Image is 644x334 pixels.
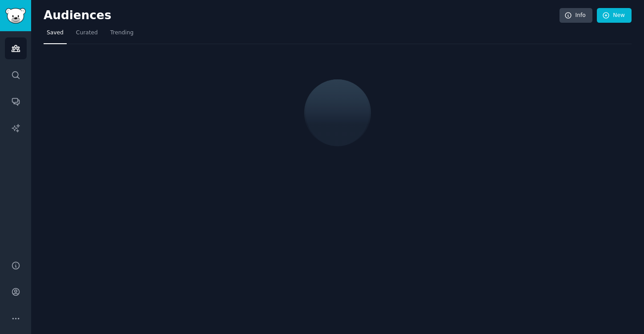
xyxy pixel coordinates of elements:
span: Curated [76,29,98,37]
a: Trending [107,26,137,44]
a: Info [559,8,592,23]
a: Curated [73,26,101,44]
span: Trending [110,29,133,37]
span: Saved [47,29,64,37]
a: Saved [44,26,67,44]
h2: Audiences [44,8,559,23]
img: GummySearch logo [5,8,26,24]
a: New [597,8,632,23]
